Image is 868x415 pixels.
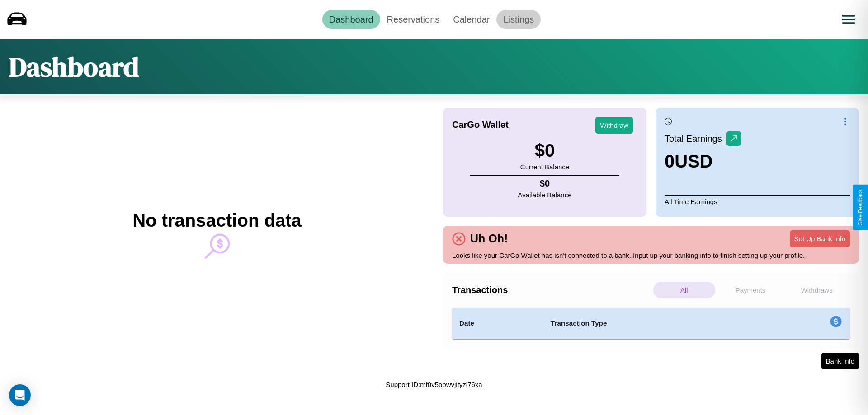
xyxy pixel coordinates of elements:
p: Withdraws [786,282,848,298]
p: Payments [720,282,782,298]
button: Bank Info [821,353,859,369]
h4: Transaction Type [551,318,756,329]
h4: $ 0 [518,178,572,189]
a: Listings [496,10,541,29]
div: Open Intercom Messenger [9,384,31,406]
a: Reservations [380,10,447,29]
h4: CarGo Wallet [452,120,509,130]
button: Set Up Bank Info [790,230,850,247]
p: Available Balance [518,189,572,201]
h2: No transaction data [132,210,301,231]
h3: 0 USD [665,151,741,172]
p: Looks like your CarGo Wallet has isn't connected to a bank. Input up your banking info to finish ... [452,249,850,261]
p: Current Balance [520,161,569,173]
h4: Uh Oh! [466,232,512,245]
p: All [653,282,715,298]
h3: $ 0 [520,140,569,161]
a: Calendar [446,10,496,29]
h1: Dashboard [9,48,139,85]
p: Support ID: mf0v5obwvjityzl76xa [386,378,482,391]
p: All Time Earnings [665,195,850,208]
h4: Date [459,318,536,329]
h4: Transactions [452,285,651,295]
button: Withdraw [595,117,633,134]
p: Total Earnings [665,131,726,147]
button: Open menu [836,7,861,32]
table: simple table [452,308,850,339]
div: Give Feedback [857,189,863,226]
a: Dashboard [322,10,380,29]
